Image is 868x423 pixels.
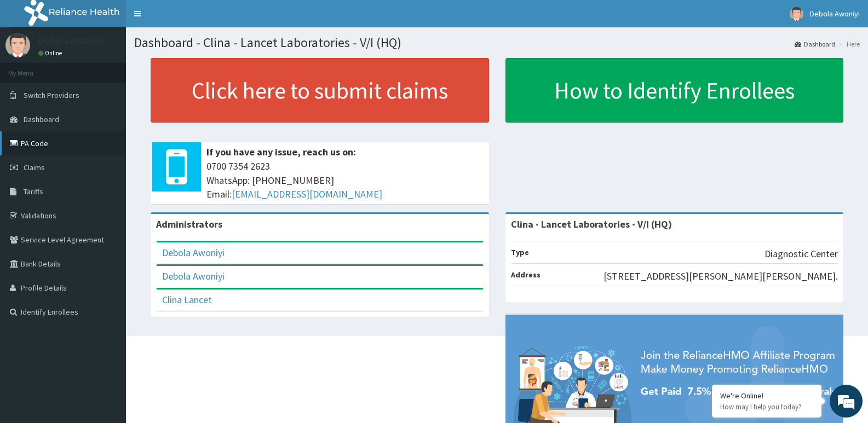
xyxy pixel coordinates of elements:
a: Debola Awoniyi [162,246,225,259]
a: Online [38,49,65,57]
b: Type [511,247,529,257]
li: Here [836,39,860,49]
a: Debola Awoniyi [162,270,225,282]
p: Debola Awoniyi [38,36,104,45]
p: [STREET_ADDRESS][PERSON_NAME][PERSON_NAME]. [603,269,838,283]
div: We're Online! [720,391,813,401]
a: [EMAIL_ADDRESS][DOMAIN_NAME] [232,188,382,200]
a: Clina Lancet [162,293,212,306]
b: Administrators [156,218,222,230]
a: Dashboard [795,39,835,49]
img: User Image [5,33,30,57]
span: Dashboard [24,114,59,124]
p: How may I help you today? [720,402,813,412]
span: Switch Providers [24,90,79,100]
b: If you have any issue, reach us on: [206,146,356,158]
a: How to Identify Enrollees [505,58,844,123]
h1: Dashboard - Clina - Lancet Laboratories - V/I (HQ) [134,36,860,50]
a: Click here to submit claims [151,58,489,123]
b: Address [511,270,541,280]
span: Tariffs [24,187,43,196]
p: Diagnostic Center [764,247,838,261]
span: Claims [24,163,45,172]
span: Debola Awoniyi [810,9,860,19]
strong: Clina - Lancet Laboratories - V/I (HQ) [511,218,672,230]
img: User Image [790,7,803,21]
span: 0700 7354 2623 WhatsApp: [PHONE_NUMBER] Email: [206,159,484,201]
